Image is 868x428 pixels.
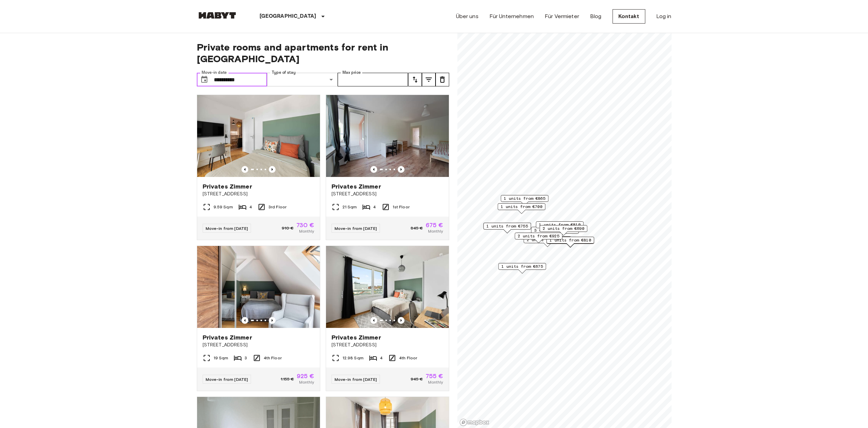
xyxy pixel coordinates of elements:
[281,376,294,382] span: 1.155 €
[332,191,443,197] span: [STREET_ADDRESS]
[613,9,645,24] a: Kontakt
[269,317,276,324] button: Previous image
[411,376,423,382] span: 945 €
[656,12,672,20] a: Log in
[436,73,449,86] button: tune
[518,233,559,239] span: 2 units from €925
[483,223,531,233] div: Map marker
[214,355,229,361] span: 19 Sqm
[459,418,489,426] a: Mapbox logo
[515,233,562,243] div: Map marker
[326,95,449,240] a: Marketing picture of unit DE-02-029-03MPrevious imagePrevious imagePrivates Zimmer[STREET_ADDRESS...
[299,228,314,234] span: Monthly
[296,222,314,228] span: 730 €
[489,12,534,20] a: Für Unternehmen
[202,70,227,75] label: Move-in date
[393,204,410,210] span: 1st Floor
[332,342,443,348] span: [STREET_ADDRESS]
[299,379,314,385] span: Monthly
[370,166,377,173] button: Previous image
[501,263,543,270] span: 1 units from €675
[370,317,377,324] button: Previous image
[197,73,211,86] button: Choose date, selected date is 5 Oct 2025
[456,12,479,20] a: Über uns
[297,373,314,379] span: 925 €
[197,246,320,391] a: Marketing picture of unit DE-02-001-002-03HFPrevious imagePrevious imagePrivates Zimmer[STREET_AD...
[546,237,594,247] div: Map marker
[428,228,443,234] span: Monthly
[342,204,357,210] span: 21 Sqm
[501,195,548,206] div: Map marker
[335,226,377,231] span: Move-in from [DATE]
[197,12,238,19] img: Habyt
[206,377,248,382] span: Move-in from [DATE]
[203,333,252,342] span: Privates Zimmer
[543,225,584,232] span: 2 units from €690
[264,355,282,361] span: 4th Floor
[332,182,381,191] span: Privates Zimmer
[245,355,247,361] span: 3
[501,204,542,210] span: 1 units from €700
[206,226,248,231] span: Move-in from [DATE]
[342,355,364,361] span: 12.98 Sqm
[428,379,443,385] span: Monthly
[241,166,248,173] button: Previous image
[269,166,276,173] button: Previous image
[498,263,546,274] div: Map marker
[426,373,443,379] span: 755 €
[203,191,314,197] span: [STREET_ADDRESS]
[498,203,545,214] div: Map marker
[504,195,545,202] span: 1 units from €865
[342,70,361,75] label: Max price
[411,225,423,231] span: 845 €
[545,12,579,20] a: Für Vermieter
[380,355,383,361] span: 4
[536,221,584,232] div: Map marker
[549,237,591,243] span: 1 units from €810
[203,342,314,348] span: [STREET_ADDRESS]
[197,246,320,328] img: Marketing picture of unit DE-02-001-002-03HF
[268,204,286,210] span: 3rd Floor
[373,204,376,210] span: 4
[590,12,602,20] a: Blog
[197,95,320,177] img: Marketing picture of unit DE-02-023-002-03HF
[326,246,449,328] img: Marketing picture of unit DE-02-023-003-04HF
[203,182,252,191] span: Privates Zimmer
[408,73,422,86] button: tune
[332,333,381,342] span: Privates Zimmer
[272,70,296,75] label: Type of stay
[326,246,449,391] a: Marketing picture of unit DE-02-023-003-04HFPrevious imagePrevious imagePrivates Zimmer[STREET_AD...
[197,41,449,65] span: Private rooms and apartments for rent in [GEOGRAPHIC_DATA]
[398,317,404,324] button: Previous image
[534,227,576,233] span: 3 units from €770
[326,95,449,177] img: Marketing picture of unit DE-02-029-03M
[540,225,587,236] div: Map marker
[422,73,436,86] button: tune
[282,225,294,231] span: 910 €
[335,377,377,382] span: Move-in from [DATE]
[241,317,248,324] button: Previous image
[249,204,252,210] span: 4
[398,166,404,173] button: Previous image
[426,222,443,228] span: 675 €
[214,204,233,210] span: 9.59 Sqm
[260,12,317,20] p: [GEOGRAPHIC_DATA]
[486,223,528,229] span: 1 units from €755
[197,95,320,240] a: Marketing picture of unit DE-02-023-002-03HFPrevious imagePrevious imagePrivates Zimmer[STREET_AD...
[399,355,417,361] span: 4th Floor
[539,222,580,228] span: 1 units from €810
